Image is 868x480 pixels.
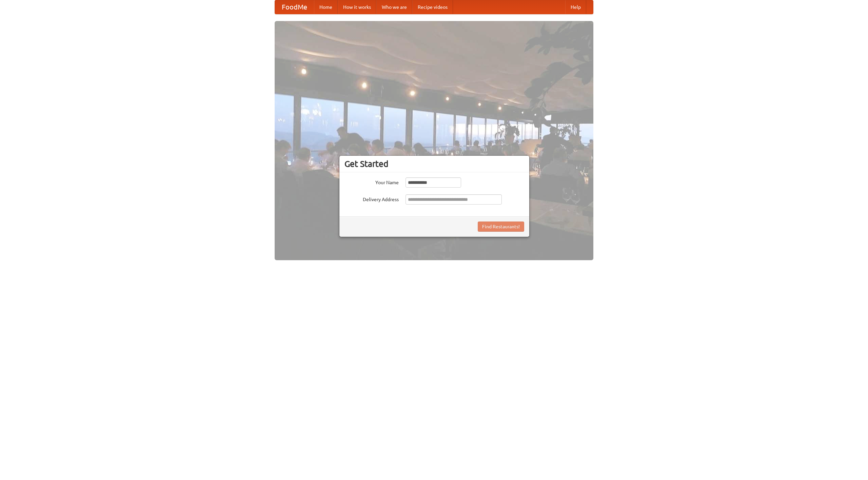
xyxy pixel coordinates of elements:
a: FoodMe [275,0,314,14]
label: Your Name [344,177,399,186]
a: Who we are [376,0,412,14]
h3: Get Started [344,159,524,169]
button: Find Restaurants! [478,222,524,232]
a: Home [314,0,338,14]
a: How it works [338,0,376,14]
label: Delivery Address [344,194,399,203]
a: Help [565,0,586,14]
a: Recipe videos [412,0,453,14]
